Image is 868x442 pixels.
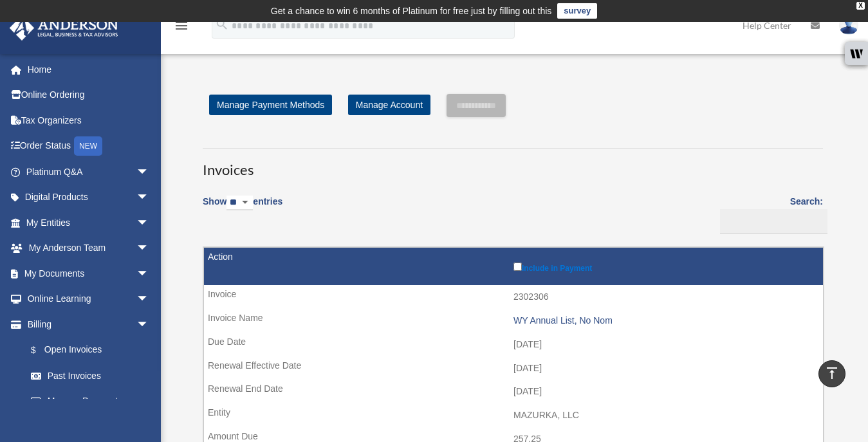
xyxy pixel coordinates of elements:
[136,235,162,262] span: arrow_drop_down
[136,311,162,338] span: arrow_drop_down
[74,136,102,156] div: NEW
[513,260,817,273] label: Include in Payment
[271,3,552,19] div: Get a chance to win 6 months of Platinum for free just by filling out this
[204,356,823,381] td: [DATE]
[9,133,169,160] a: Order StatusNEW
[348,95,430,115] a: Manage Account
[6,15,122,41] img: Anderson Advisors Platinum Portal
[9,235,169,261] a: My Anderson Teamarrow_drop_down
[9,311,162,337] a: Billingarrow_drop_down
[204,403,823,428] td: MAZURKA, LLC
[136,286,162,313] span: arrow_drop_down
[513,315,817,326] div: WY Annual List, No Nom
[9,261,169,286] a: My Documentsarrow_drop_down
[174,23,189,33] a: menu
[824,365,840,381] i: vertical_align_top
[215,17,229,32] i: search
[203,148,823,180] h3: Invoices
[209,95,332,115] a: Manage Payment Methods
[9,82,169,108] a: Online Ordering
[720,209,827,234] input: Search:
[9,286,169,312] a: Online Learningarrow_drop_down
[9,57,169,82] a: Home
[513,262,522,271] input: Include in Payment
[136,185,162,211] span: arrow_drop_down
[226,196,253,210] select: Showentries
[204,333,823,357] td: [DATE]
[818,360,845,387] a: vertical_align_top
[18,337,156,364] a: $Open Invoices
[136,159,162,185] span: arrow_drop_down
[856,2,865,10] div: close
[38,342,44,358] span: $
[9,159,169,185] a: Platinum Q&Aarrow_drop_down
[18,363,162,389] a: Past Invoices
[136,210,162,236] span: arrow_drop_down
[9,107,169,133] a: Tax Organizers
[18,389,162,414] a: Manage Payments
[9,210,169,235] a: My Entitiesarrow_drop_down
[204,285,823,309] td: 2302306
[204,380,823,404] td: [DATE]
[557,3,597,19] a: survey
[136,261,162,287] span: arrow_drop_down
[716,194,823,234] label: Search:
[9,185,169,210] a: Digital Productsarrow_drop_down
[203,194,282,223] label: Show entries
[174,18,189,33] i: menu
[839,16,858,35] img: User Pic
